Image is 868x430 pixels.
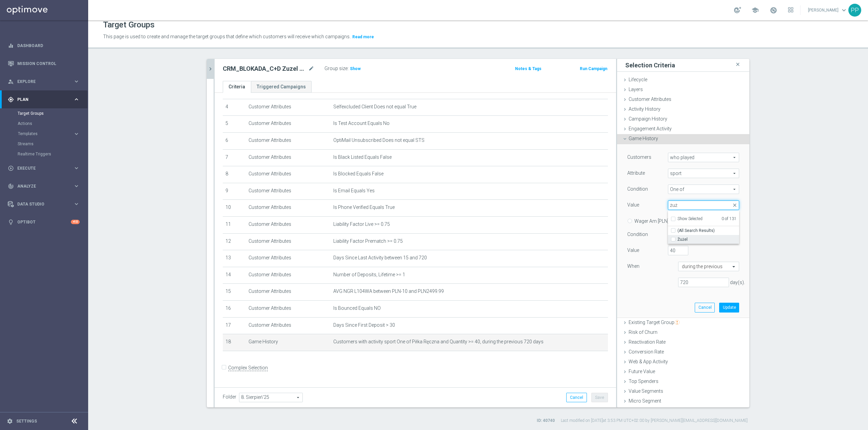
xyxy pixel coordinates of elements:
[629,136,658,141] span: Game History
[246,149,331,166] td: Customer Attributes
[18,132,66,136] span: Templates
[7,61,80,66] button: Mission Control
[246,233,331,250] td: Customer Attributes
[223,267,246,284] td: 14
[629,106,660,112] span: Activity History
[629,339,666,345] span: Reactivation Rate
[751,6,759,14] span: school
[668,200,739,210] input: Quick find
[223,166,246,183] td: 8
[8,165,14,171] i: play_circle_outline
[629,379,658,384] span: Top Spenders
[848,4,861,17] div: PP
[8,183,14,189] i: track_changes
[7,184,80,189] div: track_changes Analyze keyboard_arrow_right
[223,200,246,217] td: 10
[246,250,331,267] td: Customer Attributes
[566,393,587,402] button: Cancel
[246,300,331,317] td: Customer Attributes
[625,61,675,69] h3: Selection Criteria
[324,66,348,71] label: Group size
[7,166,80,171] div: play_circle_outline Execute keyboard_arrow_right
[627,263,639,269] label: When
[561,418,748,424] label: Last modified on [DATE] at 3:53 PM UTC+02:00 by [PERSON_NAME][EMAIL_ADDRESS][DOMAIN_NAME]
[8,183,73,189] div: Analyze
[840,6,848,14] span: keyboard_arrow_down
[17,80,73,84] span: Explore
[17,202,73,206] span: Data Studio
[333,154,392,160] span: Is Black Listed Equals False
[629,116,667,122] span: Campaign History
[8,96,14,103] i: gps_fixed
[627,154,651,160] label: Customers
[591,393,608,402] button: Save
[223,65,307,73] h2: CRM_BLOKADA_C+D Zuzel GP_290825
[7,201,80,207] button: Data Studio keyboard_arrow_right
[251,81,312,93] a: Triggered Campaigns
[732,202,737,208] span: close
[730,280,745,285] span: day(s).
[228,365,268,371] label: Complex Selection
[333,104,416,110] span: Selfexcluded Client Does not equal True
[333,238,403,244] span: Liability Factor Prematch >= 0.75
[246,183,331,200] td: Customer Attributes
[629,329,657,335] span: Risk of Churn
[223,300,246,317] td: 16
[308,65,314,73] i: mode_edit
[807,5,848,15] a: [PERSON_NAME]keyboard_arrow_down
[73,165,80,171] i: keyboard_arrow_right
[8,43,14,49] i: equalizer
[629,126,672,131] span: Engagement Activity
[678,262,739,271] ng-select: during the previous
[246,99,331,116] td: Customer Attributes
[629,320,679,325] span: Existing Target Group
[629,388,663,394] span: Value Segments
[8,79,14,85] i: person_search
[223,284,246,301] td: 15
[8,55,80,72] div: Mission Control
[17,166,73,170] span: Execute
[18,131,80,136] button: Templates keyboard_arrow_right
[18,121,71,126] a: Actions
[627,170,645,176] label: Attribute
[634,218,669,224] label: Wager Am [PLN]
[223,132,246,149] td: 6
[18,108,87,119] div: Target Groups
[246,267,331,284] td: Customer Attributes
[677,216,703,221] span: Show Selected
[7,97,80,102] button: gps_fixed Plan keyboard_arrow_right
[223,183,246,200] td: 9
[246,116,331,133] td: Customer Attributes
[719,303,739,312] button: Update
[629,96,671,102] span: Customer Attributes
[8,165,73,171] div: Execute
[333,288,444,294] span: AVG NGR L104WA between PLN-10 and PLN2499.99
[71,220,80,224] div: +10
[246,132,331,149] td: Customer Attributes
[223,216,246,233] td: 11
[18,139,87,149] div: Streams
[73,183,80,189] i: keyboard_arrow_right
[703,216,736,222] span: 0 of 131
[223,317,246,334] td: 17
[352,33,375,41] button: Read more
[579,65,608,72] button: Run Campaign
[695,303,715,312] button: Cancel
[7,79,80,84] div: person_search Explore keyboard_arrow_right
[223,250,246,267] td: 13
[103,34,351,39] span: This page is used to create and manage the target groups that define which customers will receive...
[18,149,87,159] div: Realtime Triggers
[333,255,427,261] span: Days Since Last Activity between 15 and 720
[8,219,14,225] i: lightbulb
[103,20,155,30] h1: Target Groups
[629,369,655,374] span: Future Value
[246,200,331,217] td: Customer Attributes
[348,66,349,71] label: :
[333,339,544,345] span: Customers with activity sport One of Piłka Ręczna and Quantity >= 40, during the previous 720 days
[73,78,80,85] i: keyboard_arrow_right
[333,171,383,177] span: Is Blocked Equals False
[223,116,246,133] td: 5
[223,99,246,116] td: 4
